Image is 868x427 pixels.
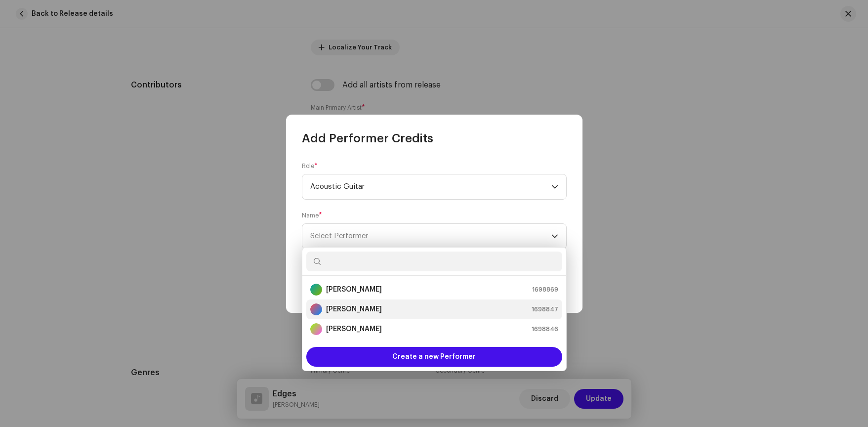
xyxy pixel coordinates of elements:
div: dropdown trigger [551,174,558,199]
span: Select Performer [310,224,551,249]
div: dropdown trigger [551,224,558,249]
span: 1698869 [532,285,558,295]
li: Caryn Dixon [306,280,562,299]
strong: [PERSON_NAME] [326,285,382,295]
span: 1698847 [532,304,558,314]
span: Create a new Performer [392,347,476,367]
span: Acoustic Guitar [310,174,551,199]
label: Name [302,212,322,219]
span: Select Performer [310,232,368,240]
span: Add Performer Credits [302,130,433,146]
strong: [PERSON_NAME] [326,304,382,314]
li: Gabe Neal [306,299,562,319]
ul: Option List [302,276,566,343]
span: 1698846 [532,324,558,334]
strong: [PERSON_NAME] [326,324,382,334]
li: Nicholas Gates [306,319,562,339]
label: Role [302,162,318,170]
